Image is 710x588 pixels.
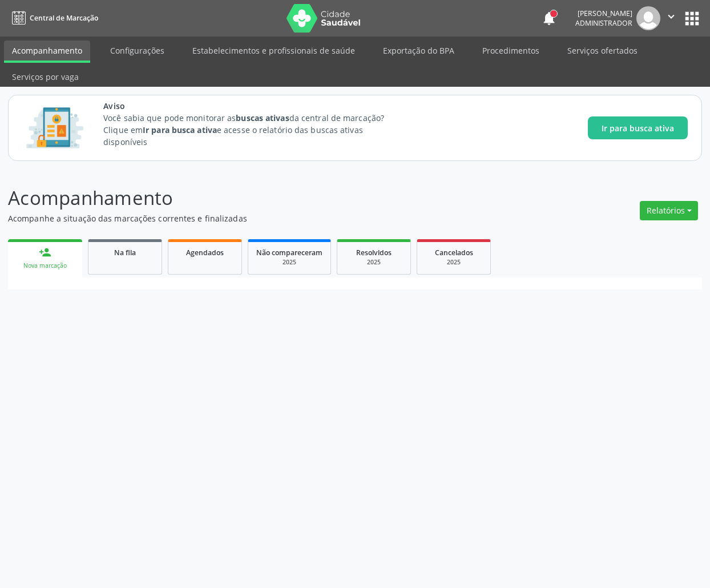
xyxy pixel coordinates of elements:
[375,41,462,61] a: Exportação do BPA
[435,248,473,257] span: Cancelados
[575,18,632,28] span: Administrador
[186,248,224,257] span: Agendados
[256,248,322,257] span: Não compareceram
[345,258,402,267] div: 2025
[682,9,702,29] button: apps
[39,246,51,259] div: person_add
[16,261,74,270] div: Nova marcação
[184,41,363,61] a: Estabelecimentos e profissionais de saúde
[474,41,547,61] a: Procedimentos
[575,9,632,18] div: [PERSON_NAME]
[588,116,688,139] button: Ir para busca ativa
[425,258,482,267] div: 2025
[660,6,682,30] button: 
[4,67,87,87] a: Serviços por vaga
[541,10,557,26] button: notifications
[8,184,494,212] p: Acompanhamento
[114,248,136,257] span: Na fila
[256,258,322,267] div: 2025
[30,13,98,23] span: Central de Marcação
[8,9,98,27] a: Central de Marcação
[143,124,217,135] strong: Ir para busca ativa
[636,6,660,30] img: img
[102,41,172,61] a: Configurações
[236,112,289,123] strong: buscas ativas
[356,248,392,257] span: Resolvidos
[665,10,677,23] i: 
[103,112,405,148] p: Você sabia que pode monitorar as da central de marcação? Clique em e acesse o relatório das busca...
[22,102,87,154] img: Imagem de CalloutCard
[4,41,90,63] a: Acompanhamento
[8,212,494,224] p: Acompanhe a situação das marcações correntes e finalizadas
[103,100,405,112] span: Aviso
[559,41,646,61] a: Serviços ofertados
[640,201,698,220] button: Relatórios
[602,122,674,134] span: Ir para busca ativa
